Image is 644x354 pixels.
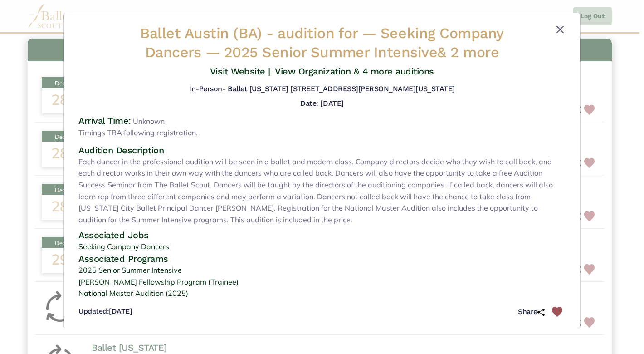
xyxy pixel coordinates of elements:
[210,66,270,77] a: Visit Website |
[437,44,499,61] a: & 2 more
[78,307,109,315] span: Updated:
[518,307,545,317] h5: Share
[555,24,566,35] button: Close
[71,229,573,241] h4: Associated Jobs
[205,44,499,61] span: — 2025 Senior Summer Intensive
[133,117,165,126] span: Unknown
[140,25,362,42] span: Ballet Austin (BA) -
[189,84,222,93] span: In-Person
[300,99,343,108] h5: Date: [DATE]
[71,241,573,253] a: Seeking Company Dancers
[78,156,566,226] span: Each dancer in the professional audition will be seen in a ballet and modern class. Company direc...
[189,84,454,94] h5: - Ballet [US_STATE] [STREET_ADDRESS][PERSON_NAME][US_STATE]
[71,276,573,288] a: [PERSON_NAME] Fellowship Program (Trainee)
[145,25,504,61] span: — Seeking Company Dancers
[78,144,566,156] h4: Audition Description
[275,66,434,77] a: View Organization & 4 more auditions
[71,265,573,276] a: 2025 Senior Summer Intensive
[278,25,357,42] span: audition for
[78,127,566,139] span: Timings TBA following registration.
[71,253,573,265] h4: Associated Programs
[78,307,132,316] h5: [DATE]
[71,288,573,300] a: National Master Audition (2025)
[78,115,131,126] h4: Arrival Time:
